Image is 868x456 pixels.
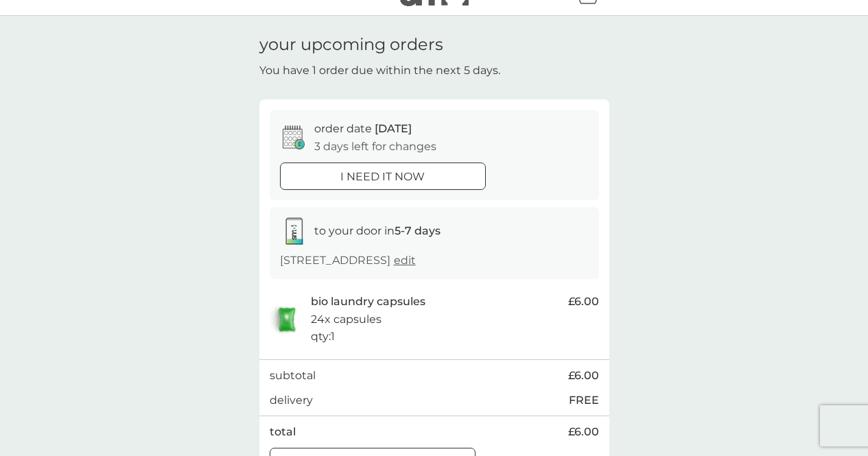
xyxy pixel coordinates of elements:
[259,62,500,80] p: You have 1 order due within the next 5 days.
[314,120,412,138] p: order date
[270,367,316,385] p: subtotal
[270,392,313,409] p: delivery
[280,163,486,190] button: i need it now
[568,423,599,441] span: £6.00
[568,367,599,385] span: £6.00
[394,254,416,267] a: edit
[311,328,335,346] p: qty : 1
[311,311,382,328] p: 24x capsules
[395,224,441,237] strong: 5-7 days
[314,138,436,156] p: 3 days left for changes
[568,293,599,311] span: £6.00
[270,423,296,441] p: total
[280,252,416,269] p: [STREET_ADDRESS]
[375,122,412,135] span: [DATE]
[311,293,425,311] p: bio laundry capsules
[340,168,425,186] p: i need it now
[259,35,443,55] h1: your upcoming orders
[314,224,441,237] span: to your door in
[569,392,599,409] p: FREE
